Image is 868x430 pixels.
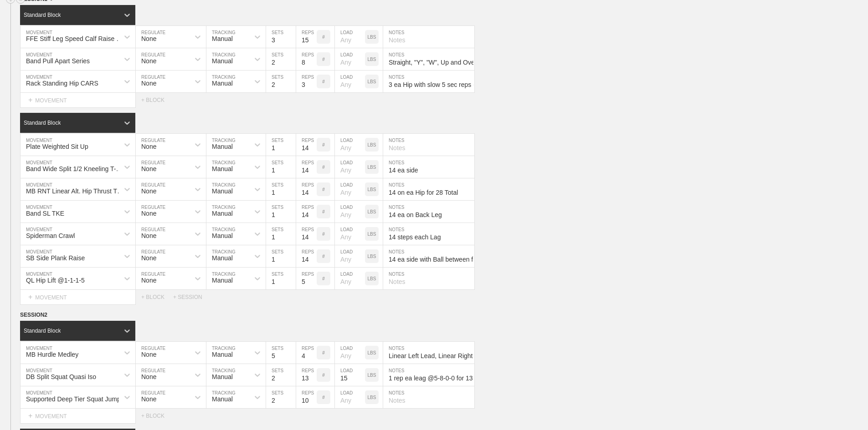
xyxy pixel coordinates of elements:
[335,386,365,408] input: Any
[141,57,156,65] div: None
[20,409,136,424] div: MOVEMENT
[335,134,365,156] input: Any
[335,201,365,223] input: Any
[335,364,365,386] input: Any
[141,294,173,300] div: + BLOCK
[26,232,75,239] div: Spiderman Crawl
[26,187,125,195] div: MB RNT Linear Alt. Hip Thrust Throw
[368,350,376,355] p: LBS
[141,373,156,380] div: None
[322,165,325,170] p: #
[141,413,173,419] div: + BLOCK
[383,386,474,408] input: Notes
[383,223,474,245] input: Notes
[383,156,474,178] input: Notes
[368,373,376,378] p: LBS
[141,232,156,239] div: None
[335,178,365,200] input: Any
[322,395,325,400] p: #
[212,35,233,42] div: Manual
[141,165,156,172] div: None
[383,178,474,200] input: Notes
[141,210,156,217] div: None
[212,277,233,284] div: Manual
[368,395,376,400] p: LBS
[335,342,365,364] input: Any
[368,276,376,281] p: LBS
[141,351,156,358] div: None
[26,254,85,262] div: SB Side Plank Raise
[212,187,233,195] div: Manual
[383,245,474,267] input: Notes
[322,35,325,40] p: #
[383,134,474,156] input: Notes
[335,223,365,245] input: Any
[368,79,376,84] p: LBS
[368,232,376,237] p: LBS
[28,293,32,301] span: +
[20,290,136,305] div: MOVEMENT
[141,97,173,103] div: + BLOCK
[322,187,325,192] p: #
[141,395,156,403] div: None
[322,142,325,147] p: #
[141,143,156,150] div: None
[26,351,78,358] div: MB Hurdle Medley
[26,165,125,172] div: Band Wide Split 1/2 Kneeling T-Spine Row
[335,268,365,289] input: Any
[212,232,233,239] div: Manual
[383,71,474,92] input: Notes
[368,254,376,259] p: LBS
[368,187,376,192] p: LBS
[141,35,156,42] div: None
[28,96,32,104] span: +
[212,210,233,217] div: Manual
[26,395,124,403] div: Supported Deep Tier Squat Jumps
[335,245,365,267] input: Any
[322,350,325,355] p: #
[24,120,61,126] div: Standard Block
[212,57,233,65] div: Manual
[24,328,61,334] div: Standard Block
[141,254,156,262] div: None
[368,165,376,170] p: LBS
[322,232,325,237] p: #
[141,80,156,87] div: None
[322,79,325,84] p: #
[26,210,64,217] div: Band SL TKE
[322,57,325,62] p: #
[335,71,365,92] input: Any
[141,277,156,284] div: None
[383,201,474,223] input: Notes
[173,294,210,300] div: + SESSION
[368,57,376,62] p: LBS
[322,276,325,281] p: #
[26,277,85,284] div: QL Hip Lift @1-1-1-5
[368,209,376,214] p: LBS
[26,143,88,150] div: Plate Weighted Sit Up
[335,26,365,48] input: Any
[20,93,136,108] div: MOVEMENT
[383,342,474,364] input: Notes
[141,187,156,195] div: None
[26,80,98,87] div: Rack Standing Hip CARS
[335,48,365,70] input: Any
[212,165,233,172] div: Manual
[28,412,32,420] span: +
[383,26,474,48] input: Notes
[322,254,325,259] p: #
[822,386,868,430] iframe: Chat Widget
[383,364,474,386] input: Notes
[212,373,233,380] div: Manual
[335,156,365,178] input: Any
[383,48,474,70] input: Notes
[26,57,90,65] div: Band Pull Apart Series
[212,80,233,87] div: Manual
[368,142,376,147] p: LBS
[212,254,233,262] div: Manual
[20,312,47,318] span: SESSION 2
[212,143,233,150] div: Manual
[383,268,474,289] input: Notes
[212,395,233,403] div: Manual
